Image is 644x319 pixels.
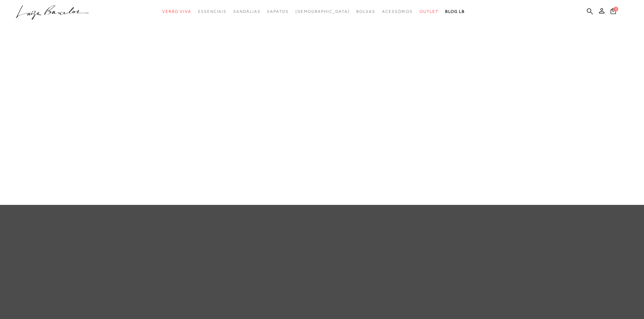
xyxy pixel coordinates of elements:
[382,9,413,14] span: Acessórios
[445,9,465,14] span: BLOG LB
[162,5,191,18] a: categoryNavScreenReaderText
[356,5,375,18] a: categoryNavScreenReaderText
[267,5,288,18] a: categoryNavScreenReaderText
[198,5,226,18] a: categoryNavScreenReaderText
[198,9,226,14] span: Essenciais
[614,7,618,11] span: 0
[162,9,191,14] span: Verão Viva
[295,9,350,14] span: [DEMOGRAPHIC_DATA]
[356,9,375,14] span: Bolsas
[445,5,465,18] a: BLOG LB
[295,5,350,18] a: noSubCategoriesText
[609,7,618,17] button: 0
[420,9,438,14] span: Outlet
[233,5,260,18] a: categoryNavScreenReaderText
[233,9,260,14] span: Sandálias
[267,9,288,14] span: Sapatos
[420,5,438,18] a: categoryNavScreenReaderText
[382,5,413,18] a: categoryNavScreenReaderText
